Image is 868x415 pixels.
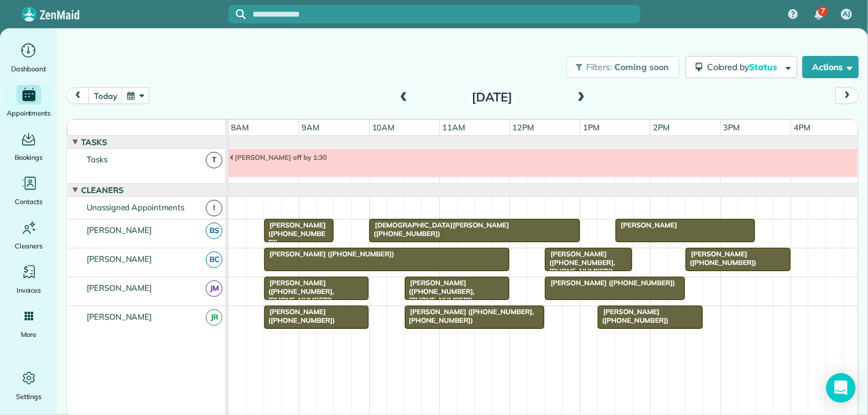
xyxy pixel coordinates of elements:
[11,63,46,75] span: Dashboard
[236,9,246,19] svg: Focus search
[707,61,781,73] span: Colored by
[544,250,615,276] span: [PERSON_NAME] ([PHONE_NUMBER], [PHONE_NUMBER])
[15,240,42,252] span: Cleaners
[21,328,36,341] span: More
[615,221,678,229] span: [PERSON_NAME]
[206,280,222,297] span: JM
[369,221,509,238] span: [DEMOGRAPHIC_DATA][PERSON_NAME] ([PHONE_NUMBER])
[404,279,475,305] span: [PERSON_NAME] ([PHONE_NUMBER], [PHONE_NUMBER])
[84,254,155,264] span: [PERSON_NAME]
[264,250,395,258] span: [PERSON_NAME] ([PHONE_NUMBER])
[206,152,222,168] span: T
[510,122,537,132] span: 12pm
[299,122,322,132] span: 9am
[5,262,52,296] a: Invoices
[5,368,52,403] a: Settings
[686,56,797,78] button: Colored byStatus
[404,307,534,325] span: [PERSON_NAME] ([PHONE_NUMBER], [PHONE_NUMBER])
[821,6,825,16] span: 7
[84,225,155,235] span: [PERSON_NAME]
[84,312,155,322] span: [PERSON_NAME]
[79,137,109,147] span: Tasks
[17,284,41,296] span: Invoices
[587,61,612,73] span: Filters:
[5,173,52,208] a: Contacts
[370,122,397,132] span: 10am
[843,9,850,19] span: AJ
[721,122,743,132] span: 3pm
[264,307,335,325] span: [PERSON_NAME] ([PHONE_NUMBER])
[806,1,832,28] div: 7 unread notifications
[749,61,780,73] span: Status
[264,221,326,247] span: [PERSON_NAME] ([PHONE_NUMBER])
[229,153,327,162] span: [PERSON_NAME] off by 1:30
[84,202,187,212] span: Unassigned Appointments
[84,154,110,164] span: Tasks
[802,56,859,78] button: Actions
[5,41,52,75] a: Dashboard
[791,122,813,132] span: 4pm
[826,373,856,403] div: Open Intercom Messenger
[835,87,859,104] button: next
[88,87,122,104] button: today
[15,196,42,208] span: Contacts
[229,122,251,132] span: 8am
[66,87,90,104] button: prev
[685,250,757,267] span: [PERSON_NAME] ([PHONE_NUMBER])
[440,122,467,132] span: 11am
[16,390,42,403] span: Settings
[229,9,246,19] button: Focus search
[206,200,222,216] span: !
[15,151,43,164] span: Bookings
[614,61,670,73] span: Coming soon
[5,129,52,164] a: Bookings
[79,185,126,195] span: Cleaners
[5,85,52,119] a: Appointments
[206,223,222,239] span: BS
[415,90,569,104] h2: [DATE]
[206,309,222,326] span: JR
[581,122,602,132] span: 1pm
[5,218,52,252] a: Cleaners
[206,251,222,268] span: BC
[544,279,676,287] span: [PERSON_NAME] ([PHONE_NUMBER])
[84,283,155,293] span: [PERSON_NAME]
[264,279,334,305] span: [PERSON_NAME] ([PHONE_NUMBER], [PHONE_NUMBER])
[597,307,669,325] span: [PERSON_NAME] ([PHONE_NUMBER])
[651,122,672,132] span: 2pm
[7,107,51,119] span: Appointments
